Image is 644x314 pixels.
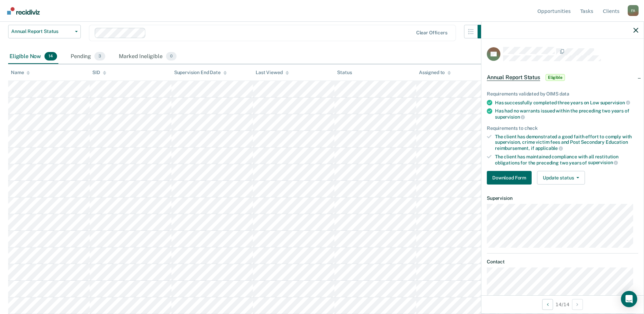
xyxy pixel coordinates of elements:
[546,74,565,81] span: Eligible
[542,299,553,310] button: Previous Opportunity
[487,171,532,185] button: Download Form
[481,295,644,313] div: 14 / 14
[537,171,585,185] button: Update status
[8,49,58,64] div: Eligible Now
[628,5,639,16] button: Profile dropdown button
[92,70,106,75] div: SID
[337,70,352,75] div: Status
[416,30,447,36] div: Clear officers
[166,52,177,61] span: 0
[487,91,638,97] div: Requirements validated by OIMS data
[94,52,105,61] span: 3
[487,74,540,81] span: Annual Report Status
[495,108,638,120] div: Has had no warrants issued within the preceding two years of
[628,5,639,16] div: F A
[600,100,630,105] span: supervision
[256,70,289,75] div: Last Viewed
[588,160,618,165] span: supervision
[487,195,638,201] dt: Supervision
[487,125,638,131] div: Requirements to check
[535,145,563,151] span: applicable
[572,299,583,310] button: Next Opportunity
[117,49,178,64] div: Marked Ineligible
[495,134,638,151] div: The client has demonstrated a good faith effort to comply with supervision, crime victim fees and...
[481,67,644,88] div: Annual Report StatusEligible
[174,70,227,75] div: Supervision End Date
[495,154,638,165] div: The client has maintained compliance with all restitution obligations for the preceding two years of
[44,52,57,61] span: 14
[11,29,72,34] span: Annual Report Status
[11,70,30,75] div: Name
[495,114,525,120] span: supervision
[69,49,107,64] div: Pending
[7,7,40,15] img: Recidiviz
[621,291,637,307] div: Open Intercom Messenger
[487,259,638,265] dt: Contact
[419,70,451,75] div: Assigned to
[495,100,638,106] div: Has successfully completed three years on Low
[487,171,534,185] a: Navigate to form link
